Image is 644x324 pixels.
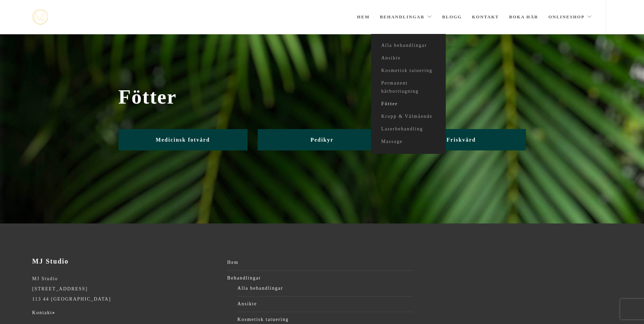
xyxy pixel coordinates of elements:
[118,85,526,109] span: Fötter
[371,52,446,65] a: Ansikte
[32,257,219,265] h3: MJ Studio
[52,310,55,315] strong: »
[397,129,526,150] a: Friskvård
[32,274,219,304] p: MJ Studio [STREET_ADDRESS] 113 44 [GEOGRAPHIC_DATA]
[237,283,413,293] a: Alla behandlingar
[32,10,48,25] a: mjstudio mjstudio mjstudio
[371,98,446,110] a: Fötter
[227,273,413,283] a: Behandlingar
[446,137,476,143] span: Friskvård
[371,65,446,77] a: Kosmetisk tatuering
[118,129,247,150] a: Medicinsk fotvård
[310,137,333,143] span: Pedikyr
[32,310,55,315] a: Kontakt»
[156,137,210,143] span: Medicinsk fotvård
[371,39,446,52] a: Alla behandlingar
[237,299,413,309] a: Ansikte
[371,136,446,148] a: Massage
[227,257,413,268] a: Hem
[371,77,446,98] a: Permanent hårborttagning
[371,110,446,123] a: Kropp & Välmående
[258,129,387,150] a: Pedikyr
[371,123,446,136] a: Laserbehandling
[32,10,48,25] img: mjstudio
